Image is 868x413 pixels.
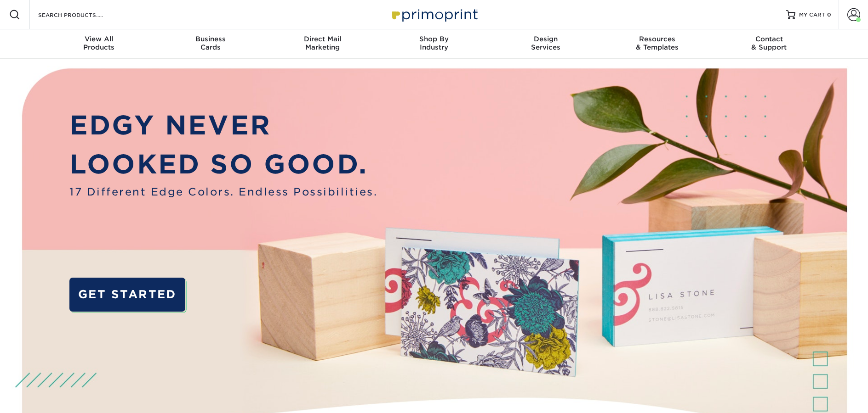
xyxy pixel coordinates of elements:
a: View AllProducts [43,29,155,59]
div: Industry [378,35,490,51]
span: 0 [827,11,831,18]
span: Design [490,35,601,43]
a: Resources& Templates [601,29,713,59]
span: Contact [713,35,825,43]
a: Shop ByIndustry [378,29,490,59]
a: Direct MailMarketing [267,29,378,59]
span: 17 Different Edge Colors. Endless Possibilities. [69,184,377,200]
a: Contact& Support [713,29,825,59]
div: Marketing [267,35,378,51]
a: DesignServices [490,29,601,59]
div: Cards [155,35,267,51]
p: EDGY NEVER [69,106,377,145]
span: Shop By [378,35,490,43]
span: MY CART [799,11,825,19]
div: & Templates [601,35,713,51]
img: Primoprint [388,5,480,24]
input: SEARCH PRODUCTS..... [37,9,127,20]
span: Resources [601,35,713,43]
div: & Support [713,35,825,51]
span: Business [155,35,267,43]
a: BusinessCards [155,29,267,59]
div: Products [43,35,155,51]
div: Services [490,35,601,51]
span: View All [43,35,155,43]
a: GET STARTED [69,278,185,312]
p: LOOKED SO GOOD. [69,145,377,184]
span: Direct Mail [267,35,378,43]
